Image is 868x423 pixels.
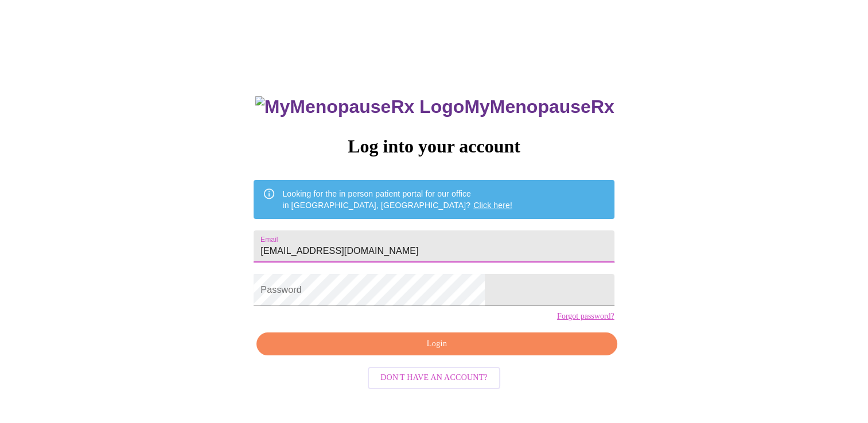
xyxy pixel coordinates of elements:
[473,201,512,210] a: Click here!
[270,337,604,351] span: Login
[380,371,488,385] span: Don't have an account?
[557,312,614,321] a: Forgot password?
[365,372,503,382] a: Don't have an account?
[368,367,500,389] button: Don't have an account?
[255,96,464,117] img: MyMenopauseRx Logo
[282,183,512,216] div: Looking for the in person patient portal for our office in [GEOGRAPHIC_DATA], [GEOGRAPHIC_DATA]?
[254,136,614,157] h3: Log into your account
[256,332,617,356] button: Login
[255,96,614,117] h3: MyMenopauseRx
